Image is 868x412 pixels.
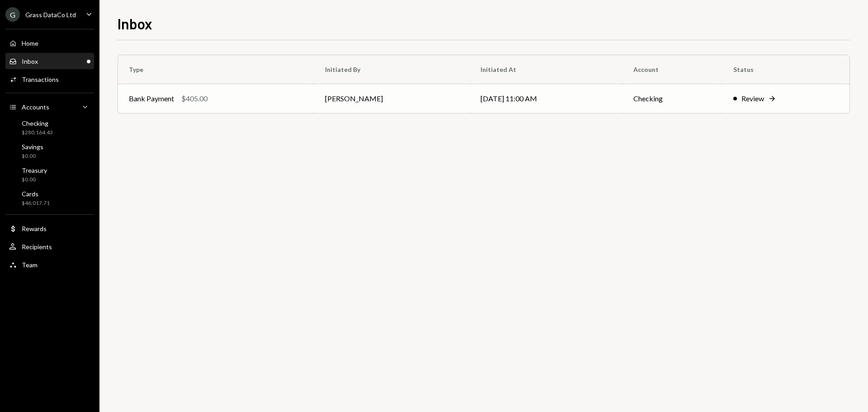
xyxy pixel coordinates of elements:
[5,7,20,22] div: G
[470,55,623,84] th: Initiated At
[5,220,94,237] a: Rewards
[314,55,470,84] th: Initiated By
[25,11,76,19] div: Grass DataCo Ltd
[22,76,59,83] div: Transactions
[5,256,94,273] a: Team
[118,55,314,84] th: Type
[22,166,47,174] div: Treasury
[5,53,94,69] a: Inbox
[470,84,623,113] td: [DATE] 11:00 AM
[22,143,43,151] div: Savings
[722,55,849,84] th: Status
[5,117,94,138] a: Checking$280,164.43
[181,93,208,104] div: $405.00
[5,35,94,51] a: Home
[118,14,152,33] h1: Inbox
[741,93,764,104] div: Review
[5,71,94,87] a: Transactions
[22,129,53,137] div: $280,164.43
[22,199,50,207] div: $46,017.71
[22,225,47,232] div: Rewards
[5,187,94,209] a: Cards$46,017.71
[623,55,722,84] th: Account
[5,99,94,115] a: Accounts
[314,84,470,113] td: [PERSON_NAME]
[5,164,94,185] a: Treasury$0.00
[22,57,38,65] div: Inbox
[22,190,50,198] div: Cards
[22,176,47,184] div: $0.00
[22,119,53,127] div: Checking
[623,84,722,113] td: Checking
[22,152,43,160] div: $0.00
[5,238,94,255] a: Recipients
[22,39,38,47] div: Home
[22,261,38,269] div: Team
[129,93,174,104] div: Bank Payment
[22,103,49,111] div: Accounts
[5,140,94,162] a: Savings$0.00
[22,243,52,251] div: Recipients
